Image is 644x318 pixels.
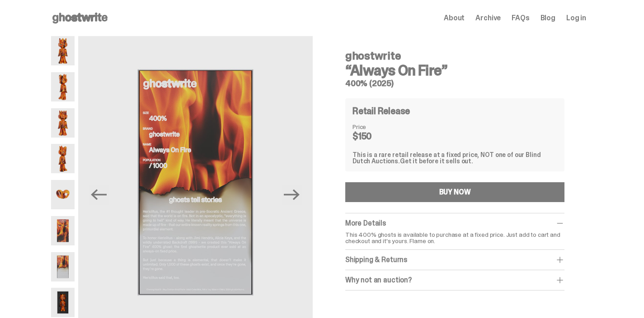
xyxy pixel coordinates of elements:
[566,14,586,22] a: Log in
[345,276,564,285] div: Why not an auction?
[51,252,75,281] img: Always-On-Fire---Website-Archive.2494X.png
[353,152,557,164] div: This is a rare retail release at a fixed price, NOT one of our Blind Dutch Auctions.
[400,157,473,165] span: Get it before it sells out.
[51,144,75,173] img: Always-On-Fire---Website-Archive.2489X.png
[353,124,398,130] dt: Price
[282,185,302,205] button: Next
[89,185,109,205] button: Previous
[353,106,410,115] h4: Retail Release
[345,79,564,88] h5: 400% (2025)
[345,63,564,78] h3: “Always On Fire”
[444,14,465,22] a: About
[51,72,75,101] img: Always-On-Fire---Website-Archive.2485X.png
[345,255,564,264] div: Shipping & Returns
[512,14,529,22] a: FAQs
[541,14,555,22] a: Blog
[51,180,75,209] img: Always-On-Fire---Website-Archive.2490X.png
[51,288,75,317] img: Always-On-Fire---Website-Archive.2497X.png
[345,218,386,228] span: More Details
[345,51,564,61] h4: ghostwrite
[439,189,471,196] div: BUY NOW
[345,182,564,202] button: BUY NOW
[51,108,75,138] img: Always-On-Fire---Website-Archive.2487X.png
[51,216,75,245] img: Always-On-Fire---Website-Archive.2491X.png
[51,36,75,65] img: Always-On-Fire---Website-Archive.2484X.png
[353,132,398,141] dd: $150
[475,14,501,22] a: Archive
[345,231,564,244] p: This 400% ghosts is available to purchase at a fixed price. Just add to cart and checkout and it'...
